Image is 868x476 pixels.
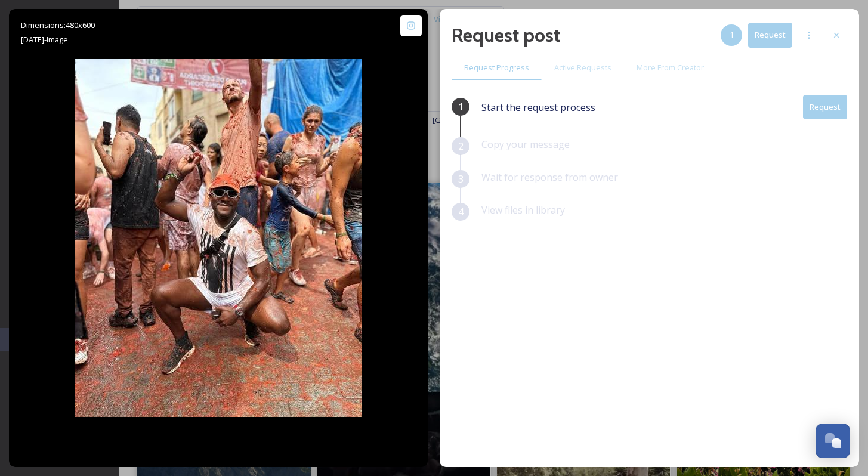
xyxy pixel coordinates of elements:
img: 373330064_257144690524594_6890100569709235894_n.jpg [75,59,362,417]
span: View files in library [481,203,565,217]
span: [DATE] - Image [21,34,68,45]
span: 2 [458,139,464,153]
h2: Request post [452,21,560,50]
button: Request [748,23,792,47]
span: Wait for response from owner [481,171,618,184]
span: More From Creator [637,62,704,73]
span: Copy your message [481,138,570,151]
span: Start the request process [481,100,595,115]
span: Request Progress [464,62,529,73]
span: 1 [730,29,734,41]
span: 4 [458,205,464,219]
span: Active Requests [554,62,611,73]
button: Open Chat [816,424,850,458]
button: Request [803,95,847,119]
span: Dimensions: 480 x 600 [21,20,95,30]
span: 3 [458,172,464,186]
span: 1 [458,100,464,114]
